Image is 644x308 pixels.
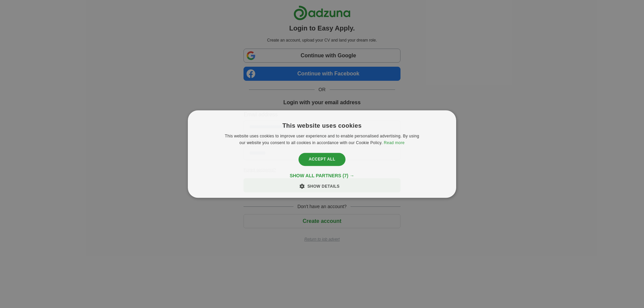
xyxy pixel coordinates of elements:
div: Accept all [299,153,345,166]
div: This website uses cookies [282,122,362,130]
span: (7) → [342,173,354,178]
span: Show details [307,184,339,189]
a: Read more, opens a new window [384,140,405,145]
span: This website uses cookies to improve user experience and to enable personalised advertising. By u... [225,134,419,145]
div: Show details [305,183,340,189]
span: Show all partners [290,173,341,178]
div: Cookie consent dialog [188,110,456,198]
div: Show all partners (7) → [290,173,355,179]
